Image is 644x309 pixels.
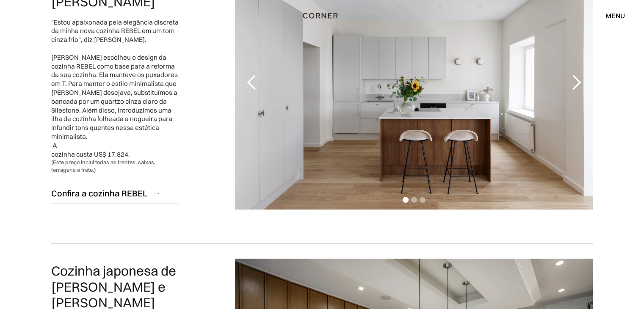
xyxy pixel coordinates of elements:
[51,141,57,149] font: ‍ A
[51,183,179,204] a: Confira a cozinha REBEL
[420,197,426,203] div: Mostrar slide 3 de 3
[605,11,625,20] font: menu
[51,150,130,158] font: cozinha custa US$ 17.824.
[51,188,147,199] font: Confira a cozinha REBEL
[51,53,178,141] font: [PERSON_NAME] escolheu o design da cozinha REBEL como base para a reforma da sua cozinha. Ela man...
[597,8,625,23] div: menu
[411,197,417,203] div: Mostrar slide 2 de 3
[51,159,155,173] font: (Este preço inclui todas as frentes, caixas, ferragens e frete.)
[403,197,409,203] div: Mostrar slide 1 de 3
[299,10,345,21] a: lar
